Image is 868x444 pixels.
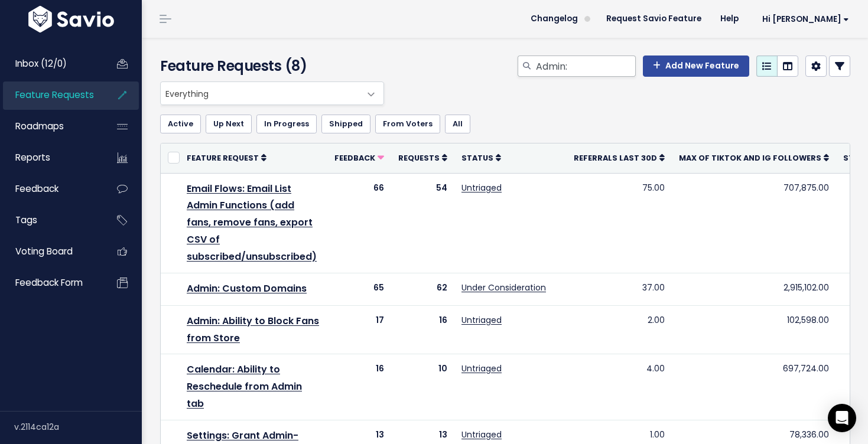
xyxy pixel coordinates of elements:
[334,152,384,164] a: Feedback
[391,354,454,420] td: 10
[574,152,665,164] a: Referrals Last 30d
[187,282,307,295] a: Admin: Custom Domains
[398,152,447,164] a: Requests
[206,115,252,133] a: Up Next
[567,273,672,305] td: 37.00
[762,15,849,24] span: Hi [PERSON_NAME]
[3,269,98,296] a: Feedback form
[391,305,454,354] td: 16
[672,273,836,305] td: 2,915,102.00
[327,173,391,273] td: 66
[828,404,856,432] div: Open Intercom Messenger
[531,15,578,23] span: Changelog
[461,314,502,326] a: Untriaged
[445,115,470,133] a: All
[597,10,711,28] a: Request Savio Feature
[391,273,454,305] td: 62
[160,56,379,77] h4: Feature Requests (8)
[14,412,142,442] div: v.2114ca12a
[679,152,829,164] a: Max of Tiktok and IG Followers
[375,115,440,133] a: From Voters
[334,153,375,163] span: Feedback
[327,354,391,420] td: 16
[160,115,201,133] a: Active
[3,144,98,171] a: Reports
[3,50,98,77] a: Inbox (12/0)
[398,153,440,163] span: Requests
[3,207,98,234] a: Tags
[567,354,672,420] td: 4.00
[187,152,266,164] a: Feature Request
[672,354,836,420] td: 697,724.00
[461,429,502,440] a: Untriaged
[256,115,317,133] a: In Progress
[15,89,94,101] span: Feature Requests
[15,182,58,195] span: Feedback
[672,173,836,273] td: 707,875.00
[535,56,636,77] input: Search features...
[160,81,384,105] span: Everything
[574,153,657,163] span: Referrals Last 30d
[160,115,850,133] ul: Filter feature requests
[187,153,259,163] span: Feature Request
[15,151,50,164] span: Reports
[461,152,501,164] a: Status
[327,305,391,354] td: 17
[711,10,748,28] a: Help
[15,120,64,132] span: Roadmaps
[461,182,502,194] a: Untriaged
[25,6,117,32] img: logo-white.9d6f32f41409.svg
[15,245,73,257] span: Voting Board
[15,276,83,289] span: Feedback form
[15,214,37,226] span: Tags
[461,282,546,293] a: Under Consideration
[3,175,98,203] a: Feedback
[3,81,98,109] a: Feature Requests
[461,153,493,163] span: Status
[187,182,317,263] a: Email Flows: Email List Admin Functions (add fans, remove fans, export CSV of subscribed/unsubscr...
[748,10,859,28] a: Hi [PERSON_NAME]
[567,173,672,273] td: 75.00
[187,363,302,410] a: Calendar: Ability to Reschedule from Admin tab
[643,56,749,77] a: Add New Feature
[3,238,98,265] a: Voting Board
[679,153,821,163] span: Max of Tiktok and IG Followers
[187,314,319,345] a: Admin: Ability to Block Fans from Store
[567,305,672,354] td: 2.00
[672,305,836,354] td: 102,598.00
[3,113,98,140] a: Roadmaps
[321,115,370,133] a: Shipped
[327,273,391,305] td: 65
[15,57,67,70] span: Inbox (12/0)
[161,82,360,105] span: Everything
[461,363,502,374] a: Untriaged
[391,173,454,273] td: 54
